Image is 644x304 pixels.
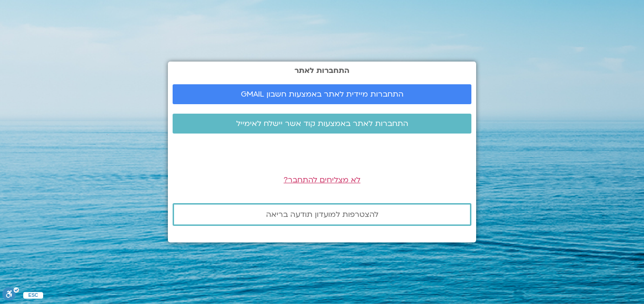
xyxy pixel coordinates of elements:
[173,66,471,75] h2: התחברות לאתר
[266,210,378,219] span: להצטרפות למועדון תודעה בריאה
[173,203,471,226] a: להצטרפות למועדון תודעה בריאה
[241,90,404,98] span: התחברות מיידית לאתר באמצעות חשבון GMAIL
[173,114,471,134] a: התחברות לאתר באמצעות קוד אשר יישלח לאימייל
[284,175,360,185] a: לא מצליחים להתחבר?
[236,119,408,128] span: התחברות לאתר באמצעות קוד אשר יישלח לאימייל
[173,84,471,104] a: התחברות מיידית לאתר באמצעות חשבון GMAIL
